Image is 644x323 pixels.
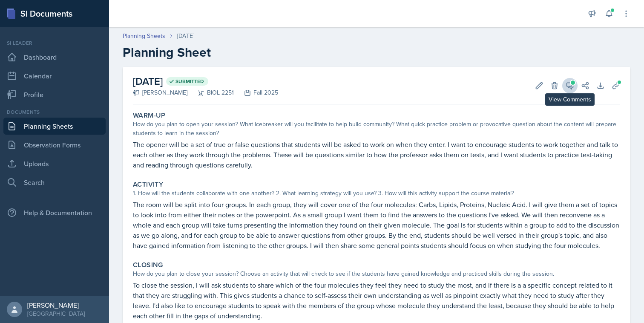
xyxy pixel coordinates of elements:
[133,139,620,170] p: The opener will be a set of true or false questions that students will be asked to work on when t...
[562,78,578,93] button: View Comments
[3,67,106,84] a: Calendar
[3,155,106,172] a: Uploads
[133,261,163,269] label: Closing
[133,88,187,97] div: [PERSON_NAME]
[3,86,106,103] a: Profile
[187,88,234,97] div: BIOL 2251
[133,120,620,138] div: How do you plan to open your session? What icebreaker will you facilitate to help build community...
[3,174,106,191] a: Search
[3,49,106,66] a: Dashboard
[3,204,106,221] div: Help & Documentation
[3,39,106,47] div: Si leader
[123,45,630,60] h2: Planning Sheet
[123,32,165,40] a: Planning Sheets
[3,108,106,116] div: Documents
[3,118,106,135] a: Planning Sheets
[133,189,620,198] div: 1. How will the students collaborate with one another? 2. What learning strategy will you use? 3....
[133,280,620,321] p: To close the session, I will ask students to share which of the four molecules they feel they nee...
[27,301,85,309] div: [PERSON_NAME]
[133,74,278,89] h2: [DATE]
[27,309,85,318] div: [GEOGRAPHIC_DATA]
[133,111,166,120] label: Warm-Up
[175,78,204,85] span: Submitted
[177,32,194,40] div: [DATE]
[133,199,620,251] p: The room will be split into four groups. In each group, they will cover one of the four molecules...
[3,136,106,153] a: Observation Forms
[133,269,620,278] div: How do you plan to close your session? Choose an activity that will check to see if the students ...
[133,180,163,189] label: Activity
[234,88,278,97] div: Fall 2025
